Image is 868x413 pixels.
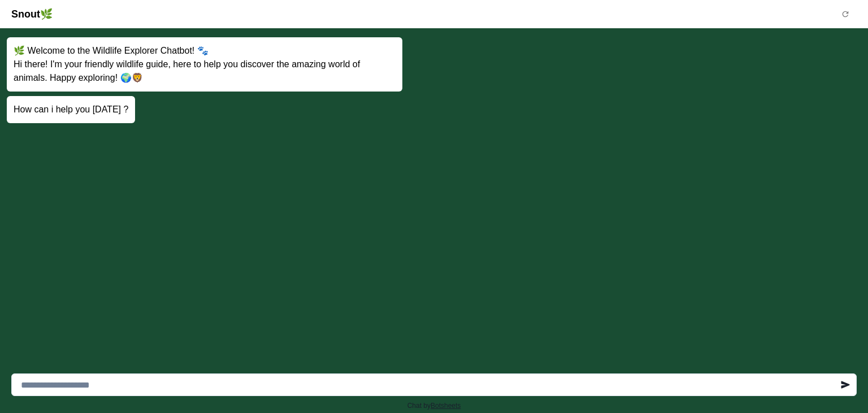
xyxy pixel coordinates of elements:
[14,44,396,58] p: 🌿 Welcome to the Wildlife Explorer Chatbot! 🐾
[14,103,128,116] p: How can i help you [DATE] ?
[834,3,857,25] button: Reset
[407,401,461,411] p: Chat by
[11,7,68,22] p: Snout🌿
[14,58,396,85] p: Hi there! I'm your friendly wildlife guide, here to help you discover the amazing world of animal...
[431,402,461,410] a: Botsheets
